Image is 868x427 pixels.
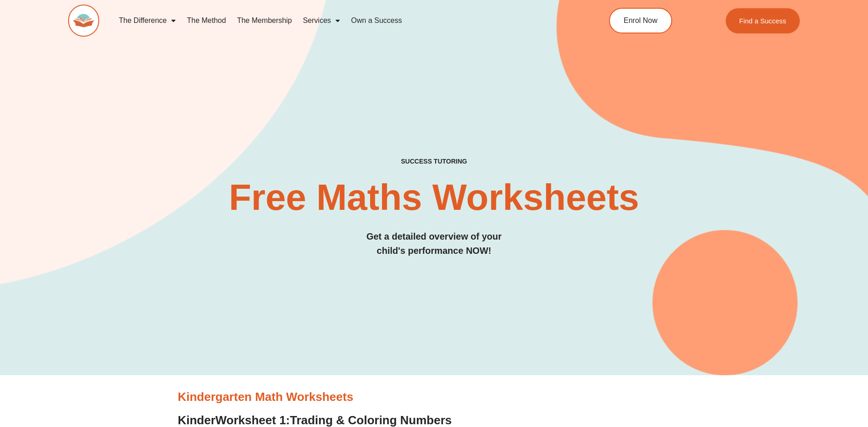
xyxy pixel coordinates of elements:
a: The Membership [232,10,297,31]
nav: Menu [113,10,567,31]
a: Services [297,10,345,31]
h3: Get a detailed overview of your child's performance NOW! [68,230,800,258]
span: Find a Success [739,17,787,24]
a: Find a Success [726,8,800,33]
h3: Kindergarten Math Worksheets [178,389,690,405]
span: Enrol Now [624,17,658,24]
span: Worksheet 1: [216,413,290,427]
span: Trading & Coloring Numbers [290,413,452,427]
a: KinderWorksheet 1:Trading & Coloring Numbers [178,413,452,427]
a: Enrol Now [609,8,672,33]
a: The Difference [113,10,182,31]
a: The Method [181,10,231,31]
h2: Free Maths Worksheets​ [68,179,800,216]
a: Own a Success [345,10,407,31]
span: Kinder [178,413,216,427]
h4: SUCCESS TUTORING​ [68,158,800,165]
